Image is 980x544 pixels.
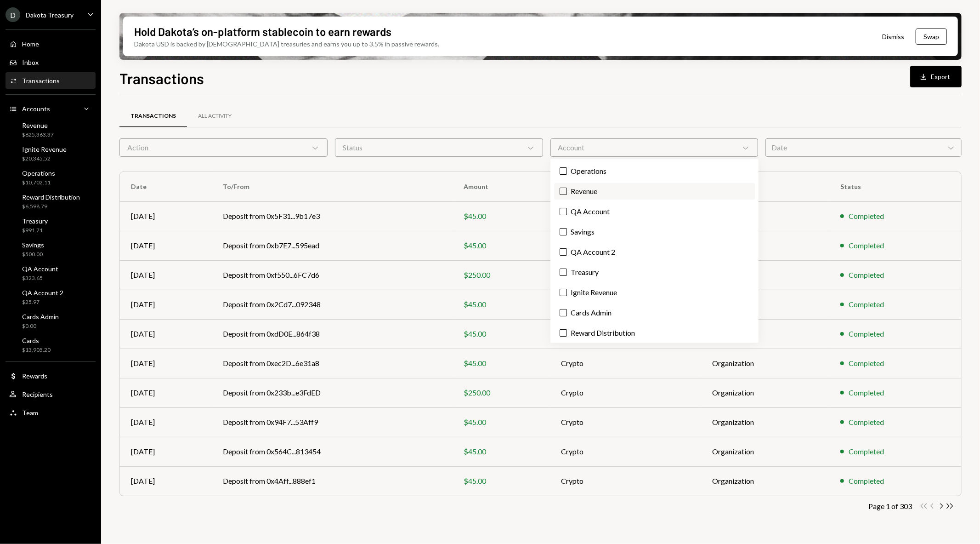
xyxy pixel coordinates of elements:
td: Deposit from 0xdD0E...864f38 [212,319,453,349]
button: Cards Admin [560,309,567,316]
label: Savings [554,223,755,240]
div: Hold Dakota’s on-platform stablecoin to earn rewards [134,24,391,39]
td: Organization [701,231,829,260]
td: Organization [701,260,829,290]
div: All Activity [198,112,232,120]
h1: Transactions [119,69,204,87]
button: Revenue [560,188,567,195]
div: [DATE] [131,475,201,487]
div: QA Account 2 [22,289,63,297]
div: $45.00 [464,446,539,457]
div: Transactions [130,112,176,120]
div: Completed [849,211,884,222]
label: Cards Admin [554,304,755,321]
button: Swap [916,29,947,45]
div: Completed [849,358,884,369]
th: Amount [453,172,550,201]
label: Treasury [554,264,755,281]
div: Completed [849,328,884,339]
a: Transactions [119,104,187,128]
th: Account [701,172,829,201]
td: Crypto [550,466,702,496]
div: Completed [849,446,884,457]
button: Savings [560,228,567,235]
td: Deposit from 0x5F31...9b17e3 [212,201,453,231]
a: All Activity [187,104,243,128]
div: $45.00 [464,299,539,310]
td: Organization [701,349,829,378]
td: Crypto [550,378,702,407]
div: $45.00 [464,240,539,251]
a: Accounts [6,100,96,117]
div: $20,345.52 [22,155,67,163]
div: Revenue [22,121,54,129]
div: Cards [22,337,51,344]
label: Ignite Revenue [554,284,755,301]
div: [DATE] [131,417,201,428]
a: QA Account 2$25.97 [6,286,96,308]
div: Status [335,138,543,157]
button: Ignite Revenue [560,289,567,296]
td: Deposit from 0x4Aff...888ef1 [212,466,453,496]
label: Operations [554,163,755,179]
div: Page 1 of 303 [868,502,912,510]
div: Team [22,409,38,417]
div: Accounts [22,105,50,113]
div: $323.65 [22,275,58,282]
a: Team [6,404,96,421]
div: Home [22,40,39,48]
div: $250.00 [464,269,539,281]
td: Organization [701,437,829,466]
a: Recipients [6,386,96,402]
a: Ignite Revenue$20,345.52 [6,143,96,165]
a: Operations$10,702.11 [6,166,96,189]
div: Savings [22,241,44,249]
div: [DATE] [131,446,201,457]
div: $45.00 [464,358,539,369]
button: Export [910,66,962,87]
div: Completed [849,269,884,281]
label: Reward Distribution [554,325,755,341]
div: QA Account [22,265,58,273]
td: Deposit from 0x564C...813454 [212,437,453,466]
div: $10,702.11 [22,179,55,187]
a: Rewards [6,367,96,384]
td: Crypto [550,437,702,466]
th: To/From [212,172,453,201]
td: Deposit from 0xf550...6FC7d6 [212,260,453,290]
a: Revenue$625,363.37 [6,119,96,141]
div: Completed [849,240,884,251]
a: Transactions [6,72,96,89]
div: $45.00 [464,328,539,339]
div: $625,363.37 [22,131,54,139]
a: Home [6,35,96,52]
div: [DATE] [131,240,201,251]
a: Savings$500.00 [6,238,96,260]
a: Cards Admin$0.00 [6,310,96,332]
div: $13,905.20 [22,346,51,354]
label: QA Account [554,203,755,220]
div: [DATE] [131,269,201,281]
div: $45.00 [464,475,539,487]
button: Operations [560,167,567,175]
td: Organization [701,201,829,231]
a: Reward Distribution$6,598.79 [6,190,96,212]
label: QA Account 2 [554,244,755,260]
div: Date [765,138,962,157]
button: Reward Distribution [560,329,567,337]
td: Organization [701,319,829,349]
td: Organization [701,290,829,319]
div: $500.00 [22,251,44,258]
a: QA Account$323.65 [6,262,96,284]
div: [DATE] [131,387,201,398]
div: Completed [849,387,884,398]
div: Account [550,138,759,157]
div: Reward Distribution [22,193,80,201]
div: [DATE] [131,211,201,222]
div: Action [119,138,328,157]
div: Completed [849,417,884,428]
div: Cards Admin [22,313,59,321]
div: Treasury [22,217,48,225]
div: Operations [22,169,55,177]
div: Dakota Treasury [26,11,74,19]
